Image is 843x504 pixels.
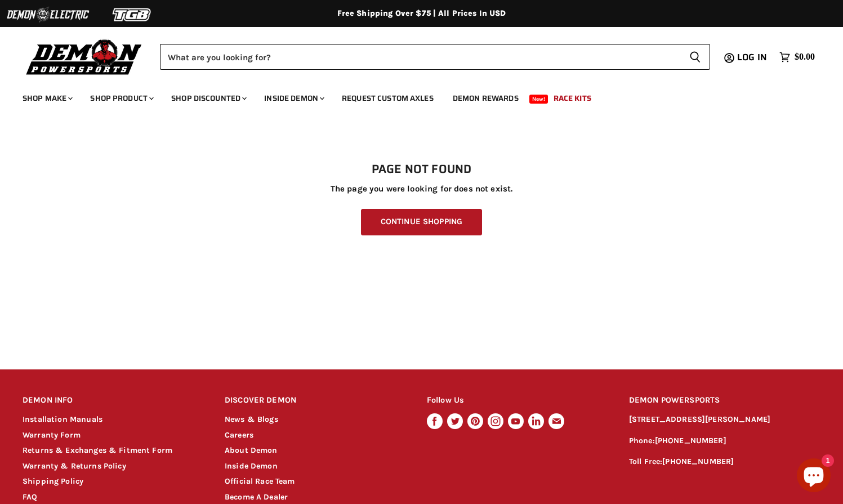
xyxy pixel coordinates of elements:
[23,461,126,471] a: Warranty & Returns Policy
[225,461,278,471] a: Inside Demon
[662,457,734,466] a: [PHONE_NUMBER]
[361,209,482,235] a: Continue Shopping
[14,82,812,110] ul: Main menu
[23,445,172,455] a: Returns & Exchanges & Fitment Form
[737,50,767,64] span: Log in
[225,430,253,440] a: Careers
[82,87,160,110] a: Shop Product
[732,52,774,63] a: Log in
[680,44,710,70] button: Search
[629,435,820,448] p: Phone:
[629,413,820,426] p: [STREET_ADDRESS][PERSON_NAME]
[23,163,820,176] h1: Page not found
[163,87,253,110] a: Shop Discounted
[160,44,680,70] input: Search
[333,87,442,110] a: Request Custom Axles
[90,4,175,25] img: TGB Logo 2
[444,87,527,110] a: Demon Rewards
[256,87,331,110] a: Inside Demon
[23,430,81,440] a: Warranty Form
[14,87,79,110] a: Shop Make
[629,387,820,414] h2: DEMON POWERSPORTS
[545,87,600,110] a: Race Kits
[23,184,820,194] p: The page you were looking for does not exist.
[23,492,37,502] a: FAQ
[427,387,608,414] h2: Follow Us
[23,414,102,424] a: Installation Manuals
[629,456,820,469] p: Toll Free:
[225,387,405,414] h2: DISCOVER DEMON
[225,414,278,424] a: News & Blogs
[225,445,278,455] a: About Demon
[23,37,146,77] img: Demon Powersports
[795,52,815,63] span: $0.00
[793,458,834,495] inbox-online-store-chat: Shopify online store chat
[225,492,288,502] a: Become A Dealer
[160,44,710,70] form: Product
[225,476,295,486] a: Official Race Team
[23,476,83,486] a: Shipping Policy
[529,95,548,104] span: New!
[774,49,820,65] a: $0.00
[23,387,203,414] h2: DEMON INFO
[6,4,90,25] img: Demon Electric Logo 2
[655,436,726,445] a: [PHONE_NUMBER]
